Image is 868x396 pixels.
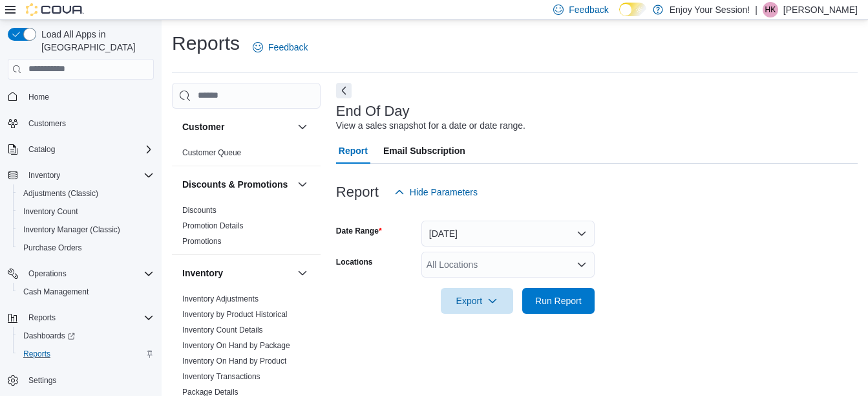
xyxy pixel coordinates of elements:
a: Settings [23,373,61,388]
span: Reports [23,349,50,359]
a: Dashboards [13,327,159,345]
a: Inventory Count [18,204,83,219]
label: Locations [336,257,373,267]
a: Cash Management [18,284,94,300]
button: Reports [3,309,159,327]
button: Hide Parameters [389,179,483,205]
button: Customer [182,120,292,133]
span: Feedback [268,41,308,54]
div: Harpreet Kaur [763,2,778,17]
a: Inventory Transactions [182,372,260,381]
a: Inventory Manager (Classic) [18,222,125,237]
button: Inventory [182,267,292,280]
h3: Inventory [182,267,223,280]
a: Inventory Count Details [182,325,263,335]
button: Operations [23,266,72,281]
span: Promotion Details [182,221,244,231]
a: Promotion Details [182,221,244,230]
a: Customers [23,116,71,131]
a: Adjustments (Classic) [18,186,103,201]
span: Discounts [182,205,217,215]
h1: Reports [172,30,240,56]
span: Email Subscription [383,138,465,164]
span: Purchase Orders [23,243,82,253]
span: Catalog [23,142,154,157]
a: Reports [18,346,56,362]
span: Inventory Manager (Classic) [23,225,120,235]
span: Reports [28,313,56,323]
div: Customer [172,145,321,166]
span: Promotions [182,236,222,247]
p: [PERSON_NAME] [783,2,858,17]
span: Dashboards [23,331,75,341]
a: Purchase Orders [18,240,87,256]
button: Customer [295,119,310,135]
button: Discounts & Promotions [295,177,310,192]
span: Feedback [569,3,608,16]
button: Next [336,83,352,98]
button: Customers [3,114,159,133]
span: Inventory Count [18,204,154,219]
button: Inventory [295,265,310,281]
button: Inventory Count [13,203,159,221]
button: Cash Management [13,283,159,301]
a: Inventory by Product Historical [182,310,288,319]
span: Operations [28,269,67,279]
button: Operations [3,265,159,283]
span: Dashboards [18,328,154,344]
a: Dashboards [18,328,80,344]
img: Cova [26,3,84,16]
span: Inventory Transactions [182,371,260,382]
h3: Customer [182,120,224,133]
span: Cash Management [18,284,154,300]
button: Settings [3,371,159,390]
button: Home [3,87,159,106]
button: Reports [13,345,159,363]
span: Inventory On Hand by Package [182,340,290,351]
span: Catalog [28,144,55,155]
span: Inventory Count [23,206,78,217]
h3: Report [336,184,379,200]
a: Inventory Adjustments [182,294,259,303]
a: Inventory On Hand by Package [182,341,290,350]
a: Inventory On Hand by Product [182,357,286,366]
h3: End Of Day [336,104,410,119]
span: Inventory [28,170,60,181]
span: Dark Mode [619,16,620,17]
span: Operations [23,266,154,281]
span: Load All Apps in [GEOGRAPHIC_DATA] [36,28,154,54]
button: Inventory [23,168,65,183]
button: Export [441,288,513,314]
span: Customers [28,118,66,129]
label: Date Range [336,226,382,236]
span: Report [339,138,368,164]
span: Customer Queue [182,148,241,158]
button: Open list of options [577,259,587,270]
span: Inventory Count Details [182,325,263,335]
button: Catalog [23,142,60,157]
div: View a sales snapshot for a date or date range. [336,119,525,133]
span: Adjustments (Classic) [18,186,154,201]
span: Hide Parameters [410,186,478,199]
button: Run Report [522,288,595,314]
span: Home [23,89,154,105]
p: | [755,2,757,17]
span: Settings [28,375,56,386]
a: Customer Queue [182,148,241,157]
a: Discounts [182,206,217,215]
span: Inventory On Hand by Product [182,356,286,366]
a: Promotions [182,237,222,246]
span: Reports [18,346,154,362]
span: Export [449,288,505,314]
button: Reports [23,310,61,325]
span: HK [765,2,776,17]
span: Customers [23,115,154,131]
span: Home [28,92,49,102]
button: Catalog [3,140,159,159]
button: Purchase Orders [13,239,159,257]
input: Dark Mode [619,3,646,16]
button: [DATE] [421,221,595,247]
span: Inventory Manager (Classic) [18,222,154,237]
h3: Discounts & Promotions [182,178,288,191]
span: Purchase Orders [18,240,154,256]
